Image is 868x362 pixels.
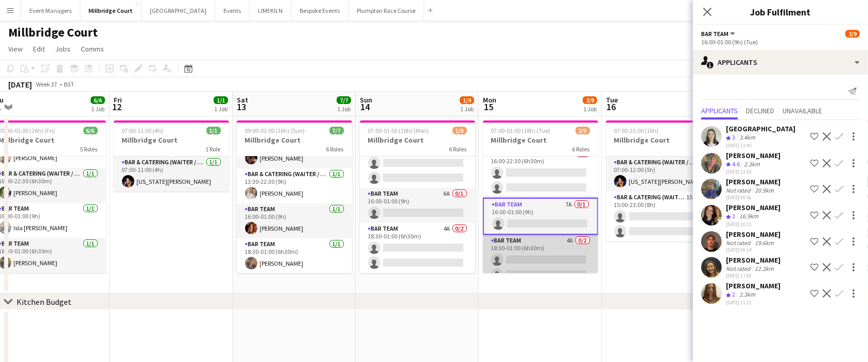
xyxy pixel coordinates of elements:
[726,272,780,279] div: [DATE] 17:08
[726,247,780,253] div: [DATE] 09:14
[34,80,60,88] span: Week 37
[81,44,104,54] span: Comms
[21,1,80,21] button: Event Managers
[606,95,618,105] span: Tue
[114,120,229,192] app-job-card: 07:00-11:00 (4h)1/1Millbridge Court1 RoleBar & Catering (Waiter / waitress)1/107:00-11:00 (4h)[US...
[746,107,774,114] span: Declined
[51,42,75,56] a: Jobs
[737,133,757,142] div: 3.4km
[483,148,598,198] app-card-role: Bar & Catering (Waiter / waitress)11A0/216:00-22:30 (6h30m)
[206,127,221,134] span: 1/1
[55,44,71,54] span: Jobs
[8,79,32,90] div: [DATE]
[726,142,795,149] div: [DATE] 11:43
[483,95,496,105] span: Mon
[606,157,721,192] app-card-role: Bar & Catering (Waiter / waitress)1/107:00-12:00 (5h)[US_STATE][PERSON_NAME]
[726,203,780,212] div: [PERSON_NAME]
[214,105,228,113] div: 1 Job
[358,101,372,113] span: 14
[337,96,351,104] span: 7/7
[701,30,737,38] button: Bar Team
[614,127,659,134] span: 07:00-23:00 (16h)
[491,127,551,134] span: 07:00-01:00 (18h) (Tue)
[77,42,108,56] a: Comms
[576,127,590,134] span: 2/9
[237,203,352,238] app-card-role: Bar Team1/116:00-01:00 (9h)[PERSON_NAME]
[701,38,860,46] div: 16:00-01:00 (9h) (Tue)
[753,265,776,272] div: 12.3km
[693,50,868,75] div: Applicants
[368,127,429,134] span: 07:00-01:00 (18h) (Mon)
[726,265,753,272] div: Not rated
[142,1,215,21] button: [GEOGRAPHIC_DATA]
[732,290,735,298] span: 2
[360,135,475,145] h3: Millbridge Court
[732,160,740,168] span: 4.6
[606,135,721,145] h3: Millbridge Court
[91,105,105,113] div: 1 Job
[845,30,860,38] span: 2/9
[360,95,372,105] span: Sun
[80,145,98,153] span: 5 Roles
[460,105,474,113] div: 1 Job
[753,239,776,247] div: 19.6km
[726,177,780,186] div: [PERSON_NAME]
[737,290,757,299] div: 2.3km
[237,135,352,145] h3: Millbridge Court
[449,145,467,153] span: 6 Roles
[83,127,98,134] span: 6/6
[122,127,164,134] span: 07:00-11:00 (4h)
[483,135,598,145] h3: Millbridge Court
[693,5,868,19] h3: Job Fulfilment
[349,1,424,21] button: Plumpton Race Course
[606,192,721,242] app-card-role: Bar & Catering (Waiter / waitress)15A0/215:00-23:00 (8h)
[726,168,780,175] div: [DATE] 13:20
[453,127,467,134] span: 1/9
[237,238,352,273] app-card-role: Bar Team1/118:30-01:00 (6h30m)[PERSON_NAME]
[737,212,760,221] div: 16.9km
[483,235,598,285] app-card-role: Bar Team4A0/218:30-01:00 (6h30m)
[29,42,49,56] a: Edit
[91,96,105,104] span: 6/6
[80,1,142,21] button: Millbridge Court
[245,127,305,134] span: 09:00-01:00 (16h) (Sun)
[237,95,248,105] span: Sat
[606,120,721,242] app-job-card: 07:00-23:00 (16h)1/3Millbridge Court2 RolesBar & Catering (Waiter / waitress)1/107:00-12:00 (5h)[...
[483,120,598,273] app-job-card: 07:00-01:00 (18h) (Tue)2/9Millbridge Court6 Roles Bar & Catering (Waiter / waitress)11A0/216:00-2...
[8,44,23,54] span: View
[250,1,291,21] button: LIMEKILN
[206,145,221,153] span: 1 Role
[337,105,351,113] div: 1 Job
[8,25,98,40] h1: Millbridge Court
[742,160,762,169] div: 2.3km
[483,198,598,235] app-card-role: Bar Team7A0/116:00-01:00 (9h)
[33,44,45,54] span: Edit
[783,107,822,114] span: Unavailable
[64,80,74,88] div: BST
[481,101,496,113] span: 15
[726,151,780,160] div: [PERSON_NAME]
[732,133,735,141] span: 3
[112,101,122,113] span: 12
[329,127,344,134] span: 7/7
[291,1,349,21] button: Bespoke Events
[237,168,352,203] app-card-role: Bar & Catering (Waiter / waitress)1/113:30-22:30 (9h)[PERSON_NAME]
[726,281,780,290] div: [PERSON_NAME]
[732,212,735,220] span: 3
[214,96,228,104] span: 1/1
[726,239,753,247] div: Not rated
[16,297,72,307] div: Kitchen Budget
[583,96,597,104] span: 2/9
[726,230,780,239] div: [PERSON_NAME]
[237,120,352,273] app-job-card: 09:00-01:00 (16h) (Sun)7/7Millbridge Court6 RolesBar & Catering (Waiter / waitress)2/213:30-21:00...
[460,96,474,104] span: 1/9
[360,188,475,223] app-card-role: Bar Team6A0/116:00-01:00 (9h)
[701,30,728,38] span: Bar Team
[726,124,795,133] div: [GEOGRAPHIC_DATA]
[360,138,475,188] app-card-role: Bar & Catering (Waiter / waitress)17A0/216:00-22:30 (6h30m)
[753,186,776,194] div: 20.9km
